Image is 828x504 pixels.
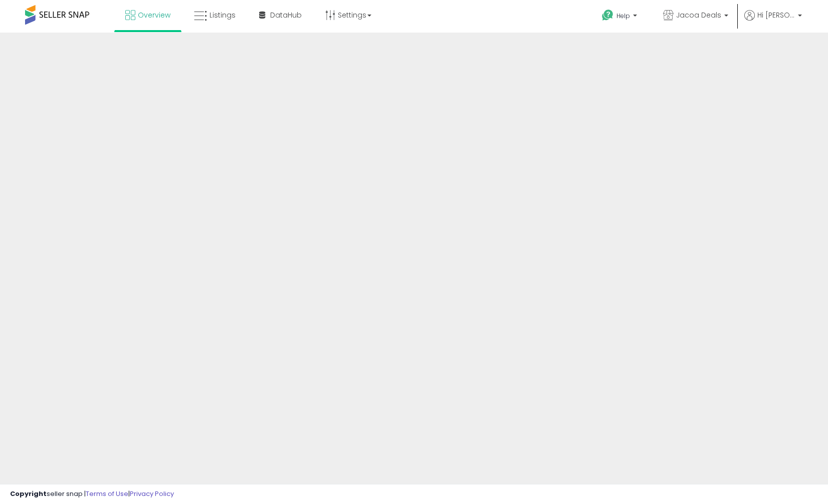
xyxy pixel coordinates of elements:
[757,10,795,20] span: Hi [PERSON_NAME]
[138,10,170,20] span: Overview
[676,10,721,20] span: Jacoa Deals
[744,10,802,33] a: Hi [PERSON_NAME]
[601,9,614,22] i: Get Help
[616,12,630,20] span: Help
[594,2,647,33] a: Help
[210,10,236,20] span: Listings
[270,10,302,20] span: DataHub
